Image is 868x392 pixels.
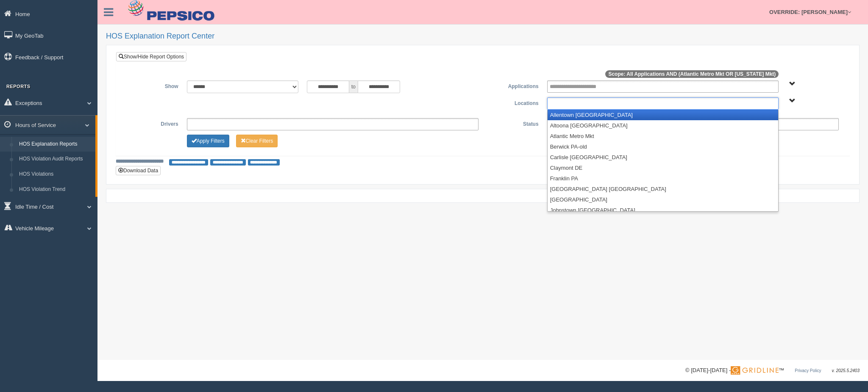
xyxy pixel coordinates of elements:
li: Franklin PA [548,173,779,184]
label: Show [122,80,183,91]
label: Applications [483,80,543,91]
li: Carlisle [GEOGRAPHIC_DATA] [548,152,779,163]
a: HOS Violations [15,167,95,182]
label: Drivers [122,118,183,128]
a: HOS Violation Audit Reports [15,152,95,167]
li: [GEOGRAPHIC_DATA] [548,194,779,205]
label: Status [483,118,543,128]
a: HOS Violation Trend [15,182,95,197]
span: to [349,80,358,93]
a: Privacy Policy [795,368,821,373]
button: Download Data [116,166,161,175]
span: v. 2025.5.2403 [832,368,860,373]
li: Johnstown [GEOGRAPHIC_DATA] [548,205,779,215]
li: Altoona [GEOGRAPHIC_DATA] [548,120,779,131]
span: Scope: All Applications AND (Atlantic Metro Mkt OR [US_STATE] Mkt) [605,70,779,78]
li: Allentown [GEOGRAPHIC_DATA] [548,110,779,120]
a: HOS Explanation Reports [15,137,95,152]
li: [GEOGRAPHIC_DATA] [GEOGRAPHIC_DATA] [548,184,779,194]
a: Show/Hide Report Options [116,52,186,61]
li: Claymont DE [548,163,779,173]
li: Atlantic Metro Mkt [548,131,779,141]
button: Change Filter Options [187,135,229,147]
button: Change Filter Options [236,135,278,147]
h2: HOS Explanation Report Center [106,32,860,41]
div: © [DATE]-[DATE] - ™ [685,366,860,375]
li: Berwick PA-old [548,141,779,152]
img: Gridline [731,366,779,375]
label: Locations [483,97,543,108]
